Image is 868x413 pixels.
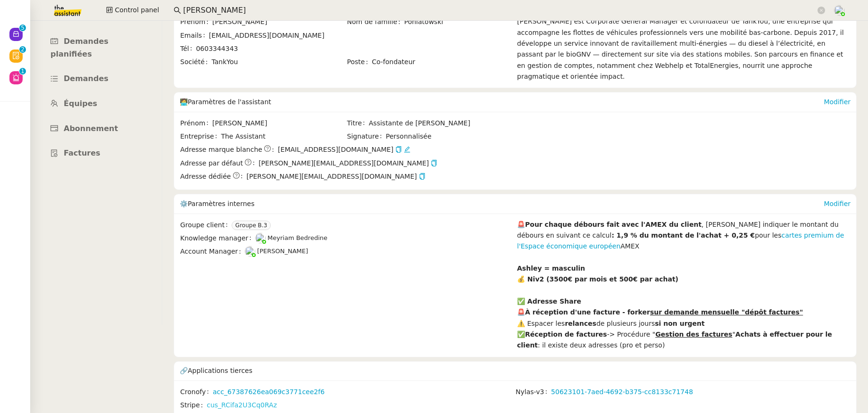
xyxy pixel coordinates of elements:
a: acc_67387626ea069c3771cee2f6 [213,387,325,397]
p: 5 [21,25,25,33]
span: TankYou [211,57,346,67]
span: Poste [347,57,372,67]
a: cus_RCifa2U3Cq0RAz [207,400,277,411]
span: Société [180,57,211,67]
nz-badge-sup: 2 [19,46,26,53]
nz-badge-sup: 1 [19,68,26,74]
div: , [PERSON_NAME] indiquer le montant du débours en suivant ce calcul pour les AMEX [517,219,851,252]
strong: 🚨À réception d'une facture - forker [517,308,803,316]
span: Nom de famille [347,17,404,27]
strong: Ashley = masculin [517,264,585,272]
div: 🧑‍💻 [180,92,824,111]
img: users%2FaellJyylmXSg4jqeVbanehhyYJm1%2Favatar%2Fprofile-pic%20(4).png [255,233,266,243]
div: [PERSON_NAME] est Corporate General Manager et cofondateur de TankYou, une entreprise qui accompa... [517,16,851,82]
span: [PERSON_NAME][EMAIL_ADDRESS][DOMAIN_NAME] [259,158,437,169]
span: Co-fondateur [372,57,513,67]
a: 50623101-7aed-4692-b375-cc8133c71748 [551,387,693,397]
a: Abonnement [35,118,156,140]
a: Modifier [824,200,851,207]
span: Assistante de [PERSON_NAME] [369,118,513,129]
span: Prénom [180,17,212,27]
nz-tag: Groupe B.3 [232,221,271,230]
u: sur demande mensuelle "dépôt factures" [650,308,803,316]
div: ⚠️ Espacer les de plusieurs jours [517,318,851,329]
span: Demandes planifiées [50,37,108,58]
strong: ✅Réception de factures [517,330,607,338]
strong: 💰 Niv2 (3500€ par mois et 500€ par achat) [517,275,678,283]
span: Account Manager [180,246,245,257]
span: Groupe client [180,220,232,231]
a: Demandes planifiées [35,31,156,65]
span: Stripe [180,400,207,411]
span: 0603344343 [196,45,238,52]
p: 2 [21,46,25,55]
div: ⚙️ [180,194,824,213]
div: -> Procédure " " : il existe deux adresses (pro et perso) [517,329,851,351]
span: [PERSON_NAME] [257,248,308,255]
span: Poniatowski [404,17,513,27]
span: Emails [180,30,209,41]
span: Signature [347,131,386,142]
input: Rechercher [183,4,816,17]
span: Titre [347,118,369,129]
img: users%2FNTfmycKsCFdqp6LX6USf2FmuPJo2%2Favatar%2F16D86256-2126-4AE5-895D-3A0011377F92_1_102_o-remo... [834,5,844,16]
button: Control panel [100,4,165,17]
a: Demandes [35,68,156,90]
span: Adresse marque blanche [180,144,262,155]
span: Applications tierces [188,367,252,374]
span: Tél [180,43,196,54]
nz-badge-sup: 5 [19,25,26,31]
span: Abonnement [64,124,118,133]
span: Adresse par défaut [180,158,243,169]
span: [PERSON_NAME] [212,17,346,27]
img: users%2FNTfmycKsCFdqp6LX6USf2FmuPJo2%2Favatar%2F16D86256-2126-4AE5-895D-3A0011377F92_1_102_o-remo... [245,246,255,256]
span: Personnalisée [386,131,432,142]
span: Équipes [64,99,97,108]
a: Modifier [824,98,851,106]
span: Paramètres internes [188,200,254,207]
span: Factures [64,149,100,157]
strong: ✅ Adresse Share [517,297,581,305]
span: [PERSON_NAME] [212,118,346,129]
span: Entreprise [180,131,221,142]
span: [EMAIL_ADDRESS][DOMAIN_NAME] [278,144,393,155]
strong: relances [565,320,596,327]
span: Nylas-v3 [516,387,551,397]
span: [PERSON_NAME][EMAIL_ADDRESS][DOMAIN_NAME] [247,171,426,182]
span: Prénom [180,118,212,129]
span: Adresse dédiée [180,171,231,182]
span: Control panel [115,5,159,16]
span: Demandes [64,74,108,83]
strong: : 1,9 % du montant de l'achat + 0,25 € [611,231,755,239]
a: Équipes [35,93,156,115]
u: Gestion des factures [655,330,732,338]
span: [EMAIL_ADDRESS][DOMAIN_NAME] [209,32,325,39]
span: Knowledge manager [180,233,255,244]
span: Cronofy [180,387,213,397]
span: The Assistant [221,131,346,142]
span: Meyriam Bedredine [267,234,327,241]
div: 🔗 [180,362,851,380]
strong: si non urgent [655,320,704,327]
span: Paramètres de l'assistant [188,98,271,106]
p: 1 [21,68,25,76]
strong: 🚨Pour chaque débours fait avec l'AMEX du client [517,221,701,228]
